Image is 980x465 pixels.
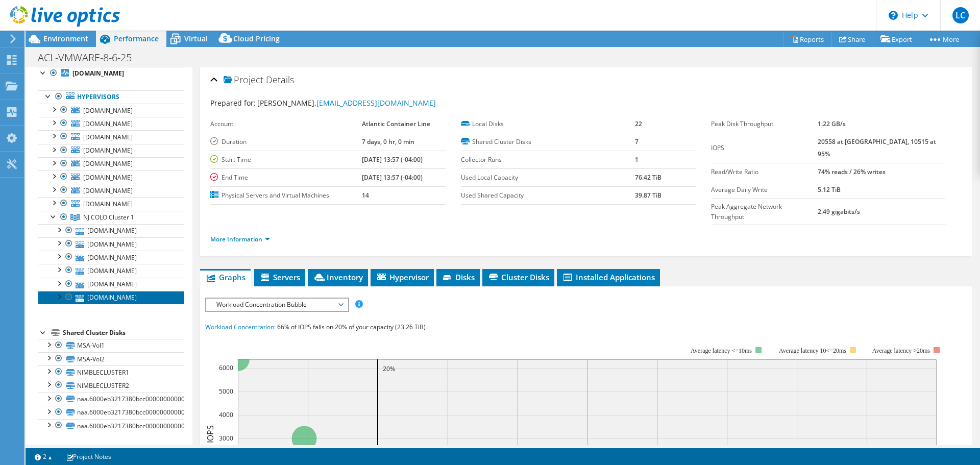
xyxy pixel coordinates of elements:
[83,119,133,128] span: [DOMAIN_NAME]
[920,31,967,47] a: More
[831,31,873,47] a: Share
[277,323,426,331] span: 66% of IOPS falls on 20% of your capacity (23.26 TiB)
[711,202,818,222] label: Peak Aggregate Network Throughput
[205,425,216,443] text: IOPS
[635,173,661,182] b: 76.42 TiB
[28,450,59,463] a: 2
[38,237,184,251] a: [DOMAIN_NAME]
[38,365,184,379] a: NIMBLECLUSTER1
[818,167,886,176] b: 74% reads / 26% writes
[83,186,133,195] span: [DOMAIN_NAME]
[59,450,118,463] a: Project Notes
[38,157,184,170] a: [DOMAIN_NAME]
[38,339,184,352] a: MSA-Vol1
[205,323,276,331] span: Workload Concentration:
[210,137,362,147] label: Duration
[711,167,818,177] label: Read/Write Ratio
[38,264,184,277] a: [DOMAIN_NAME]
[461,137,635,147] label: Shared Cluster Disks
[38,224,184,237] a: [DOMAIN_NAME]
[210,155,362,165] label: Start Time
[38,406,184,419] a: naa.6000eb3217380bcc0000000000000032
[313,272,363,282] span: Inventory
[210,119,362,129] label: Account
[872,347,930,354] text: Average latency >20ms
[257,98,436,108] span: [PERSON_NAME],
[362,137,414,146] b: 7 days, 0 hr, 0 min
[38,211,184,224] a: NJ COLO Cluster 1
[635,191,661,200] b: 39.87 TiB
[38,379,184,392] a: NIMBLECLUSTER2
[38,251,184,264] a: [DOMAIN_NAME]
[259,272,300,282] span: Servers
[442,272,475,282] span: Disks
[461,190,635,201] label: Used Shared Capacity
[219,363,233,372] text: 6000
[83,213,134,222] span: NJ COLO Cluster 1
[83,159,133,168] span: [DOMAIN_NAME]
[873,31,920,47] a: Export
[233,34,280,43] span: Cloud Pricing
[38,197,184,210] a: [DOMAIN_NAME]
[38,90,184,104] a: Hypervisors
[211,299,342,311] span: Workload Concentration Bubble
[184,34,208,43] span: Virtual
[316,98,436,108] a: [EMAIL_ADDRESS][DOMAIN_NAME]
[818,207,860,216] b: 2.49 gigabits/s
[635,155,639,164] b: 1
[210,235,270,243] a: More Information
[38,291,184,304] a: [DOMAIN_NAME]
[818,137,936,158] b: 20558 at [GEOGRAPHIC_DATA], 10515 at 95%
[38,278,184,291] a: [DOMAIN_NAME]
[83,133,133,141] span: [DOMAIN_NAME]
[210,98,256,108] label: Prepared for:
[38,352,184,365] a: MSA-Vol2
[38,104,184,117] a: [DOMAIN_NAME]
[114,34,159,43] span: Performance
[779,347,846,354] tspan: Average latency 10<=20ms
[362,155,423,164] b: [DATE] 13:57 (-04:00)
[38,419,184,432] a: naa.6000eb3217380bcc0000000000000034
[691,347,752,354] tspan: Average latency <=10ms
[461,173,635,183] label: Used Local Capacity
[461,155,635,165] label: Collector Runs
[83,106,133,115] span: [DOMAIN_NAME]
[711,185,818,195] label: Average Daily Write
[83,200,133,208] span: [DOMAIN_NAME]
[210,173,362,183] label: End Time
[635,119,642,128] b: 22
[783,31,832,47] a: Reports
[362,191,369,200] b: 14
[383,364,395,373] text: 20%
[818,119,846,128] b: 1.22 GB/s
[711,143,818,153] label: IOPS
[210,190,362,201] label: Physical Servers and Virtual Machines
[376,272,429,282] span: Hypervisor
[38,130,184,143] a: [DOMAIN_NAME]
[635,137,639,146] b: 7
[219,410,233,419] text: 4000
[38,170,184,184] a: [DOMAIN_NAME]
[83,173,133,182] span: [DOMAIN_NAME]
[562,272,655,282] span: Installed Applications
[63,327,184,339] div: Shared Cluster Disks
[219,434,233,443] text: 3000
[38,144,184,157] a: [DOMAIN_NAME]
[38,67,184,80] a: [DOMAIN_NAME]
[43,34,88,43] span: Environment
[38,117,184,130] a: [DOMAIN_NAME]
[487,272,549,282] span: Cluster Disks
[219,387,233,396] text: 5000
[461,119,635,129] label: Local Disks
[889,11,898,20] svg: \n
[83,146,133,155] span: [DOMAIN_NAME]
[266,74,294,86] span: Details
[33,52,148,63] h1: ACL-VMWARE-8-6-25
[818,185,841,194] b: 5.12 TiB
[38,184,184,197] a: [DOMAIN_NAME]
[952,7,969,23] span: LC
[205,272,246,282] span: Graphs
[711,119,818,129] label: Peak Disk Throughput
[362,119,430,128] b: Atlantic Container Line
[224,75,263,85] span: Project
